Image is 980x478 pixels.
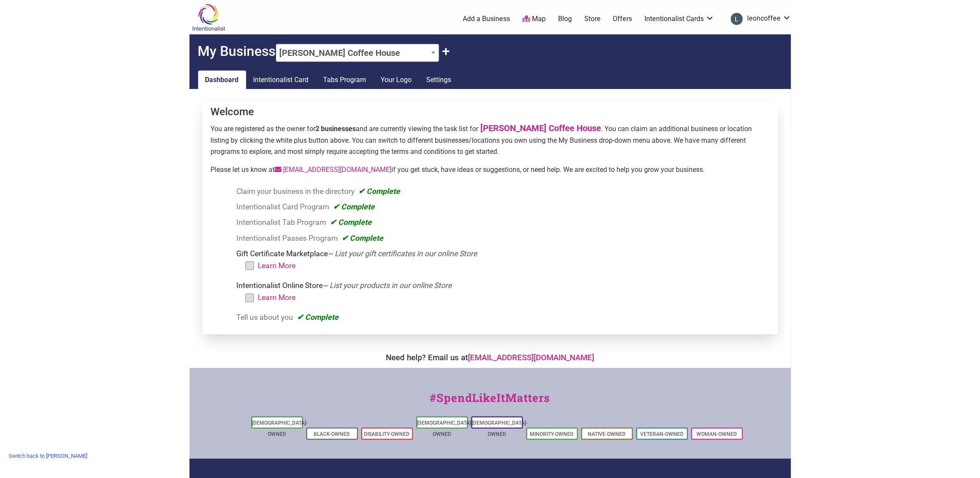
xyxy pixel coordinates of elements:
[640,431,684,437] a: Veteran-Owned
[584,14,601,24] a: Store
[613,14,632,24] a: Offers
[558,14,572,24] a: Blog
[4,449,92,463] a: Switch back to [PERSON_NAME]
[481,123,601,133] a: [PERSON_NAME] Coffee House
[198,70,246,89] a: Dashboard
[530,431,574,437] a: Minority-Owned
[211,121,769,157] p: You are registered as the owner for and are currently viewing the task list for . You can claim a...
[211,164,769,175] p: Please let us know at if you get stuck, have ideas or suggestions, or need help. We are excited t...
[316,70,374,89] a: Tabs Program
[443,43,450,59] button: Claim Another
[237,185,766,197] li: Claim your business in the directory
[468,353,594,362] a: [EMAIL_ADDRESS][DOMAIN_NAME]
[328,249,477,258] em: ~ List your gift certificates in our online Store
[417,420,473,437] a: [DEMOGRAPHIC_DATA]-Owned
[246,70,316,89] a: Intentionalist Card
[522,14,546,24] a: Map
[588,431,626,437] a: Native-Owned
[316,125,356,133] strong: 2 businesses
[237,201,766,213] li: Intentionalist Card Program
[194,352,787,364] div: Need help? Email us at
[252,420,308,437] a: [DEMOGRAPHIC_DATA]-Owned
[697,431,737,437] a: Woman-Owned
[727,11,791,27] a: leoncoffee
[364,431,410,437] a: Disability-Owned
[188,3,229,31] img: Intentionalist
[189,34,791,62] h2: My Business
[237,311,766,323] li: Tell us about you
[237,232,766,244] li: Intentionalist Passes Program
[258,293,296,302] a: Learn More
[374,70,419,89] a: Your Logo
[237,279,766,308] li: Intentionalist Online Store
[472,420,528,437] a: [DEMOGRAPHIC_DATA]-Owned
[189,389,791,415] div: #SpendLikeItMatters
[419,70,459,89] a: Settings
[323,281,452,290] em: ~ List your products in our online Store
[237,216,766,228] li: Intentionalist Tab Program
[275,165,392,174] a: [EMAIL_ADDRESS][DOMAIN_NAME]
[314,431,350,437] a: Black-Owned
[258,261,296,270] a: Learn More
[237,248,766,276] li: Gift Certificate Marketplace
[463,14,510,24] a: Add a Business
[644,14,714,24] a: Intentionalist Cards
[211,106,769,118] h4: Welcome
